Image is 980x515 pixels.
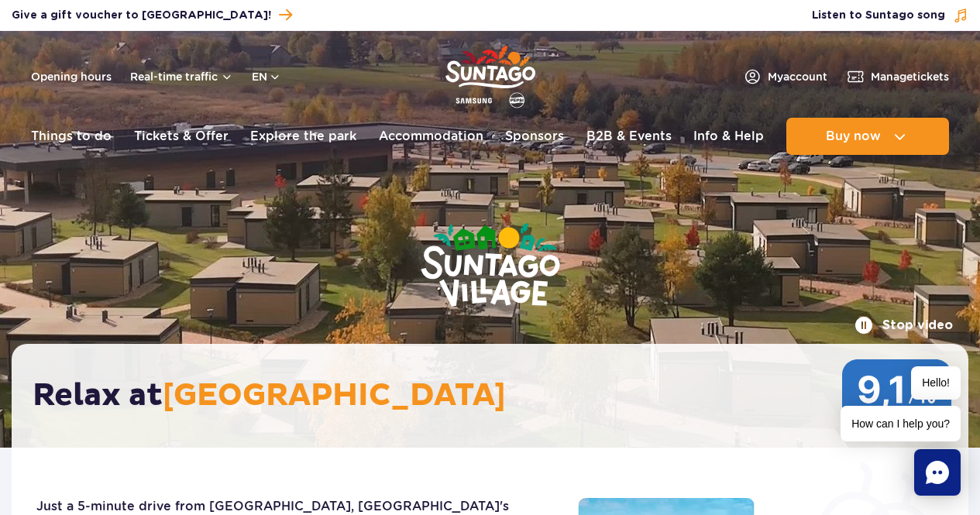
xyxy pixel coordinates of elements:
a: B2B & Events [586,118,672,155]
img: 9,1/10 wg ocen z Booking.com [841,359,953,432]
a: Give a gift voucher to [GEOGRAPHIC_DATA]! [12,5,292,26]
span: [GEOGRAPHIC_DATA] [163,376,506,415]
a: Explore the park [250,118,356,155]
a: Park of Poland [445,39,535,110]
button: Listen to Suntago song [812,8,968,23]
a: Myaccount [743,67,827,86]
span: Listen to Suntago song [812,8,945,23]
span: Manage tickets [871,69,949,84]
button: Stop video [854,316,953,335]
a: Info & Help [693,118,764,155]
a: Managetickets [846,67,949,86]
span: Give a gift voucher to [GEOGRAPHIC_DATA]! [12,8,271,23]
h2: Relax at [33,376,963,415]
div: Chat [914,449,961,496]
button: Real-time traffic [130,70,233,83]
a: Tickets & Offer [134,118,229,155]
button: en [252,69,281,84]
span: Hello! [911,366,961,400]
a: Things to do [31,118,112,155]
a: Opening hours [31,69,112,84]
img: Suntago Village [359,163,622,370]
button: Buy now [786,118,949,155]
span: My account [768,69,827,84]
span: Buy now [826,129,881,143]
span: How can I help you? [841,406,961,441]
a: Sponsors [505,118,564,155]
a: Accommodation [379,118,483,155]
